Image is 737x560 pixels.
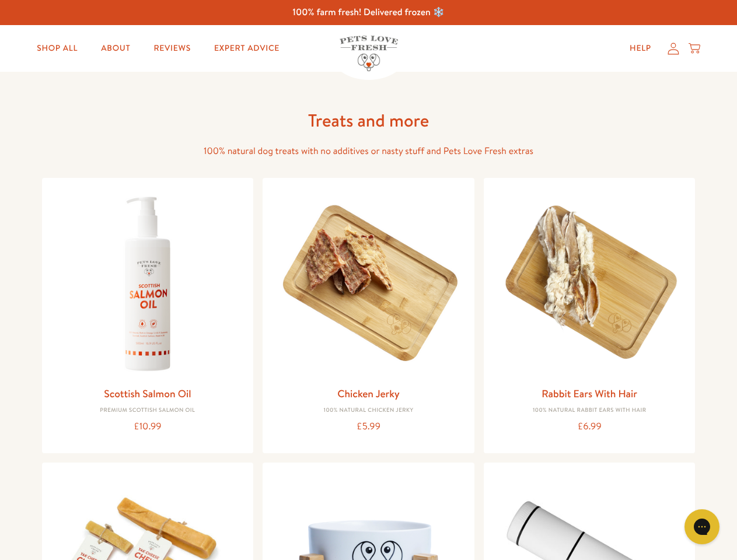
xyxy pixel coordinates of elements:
div: Premium Scottish Salmon Oil [51,407,244,414]
a: Scottish Salmon Oil [104,386,191,401]
a: Reviews [144,37,200,60]
a: Rabbit Ears With Hair [542,386,637,401]
div: £10.99 [51,419,244,435]
a: Chicken Jerky [337,386,400,401]
a: About [92,37,139,60]
iframe: Gorgias live chat messenger [679,505,725,548]
span: 100% natural dog treats with no additives or nasty stuff and Pets Love Fresh extras [204,145,533,157]
img: Scottish Salmon Oil [51,187,244,380]
a: Help [620,37,661,60]
a: Shop All [27,37,87,60]
img: Pets Love Fresh [340,36,398,71]
img: Rabbit Ears With Hair [493,187,686,380]
h1: Treats and more [182,109,556,132]
a: Expert Advice [205,37,289,60]
div: 100% Natural Rabbit Ears with hair [493,407,686,414]
div: 100% Natural Chicken Jerky [272,407,465,414]
div: £6.99 [493,419,686,435]
div: £5.99 [272,419,465,435]
img: Chicken Jerky [272,187,465,380]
